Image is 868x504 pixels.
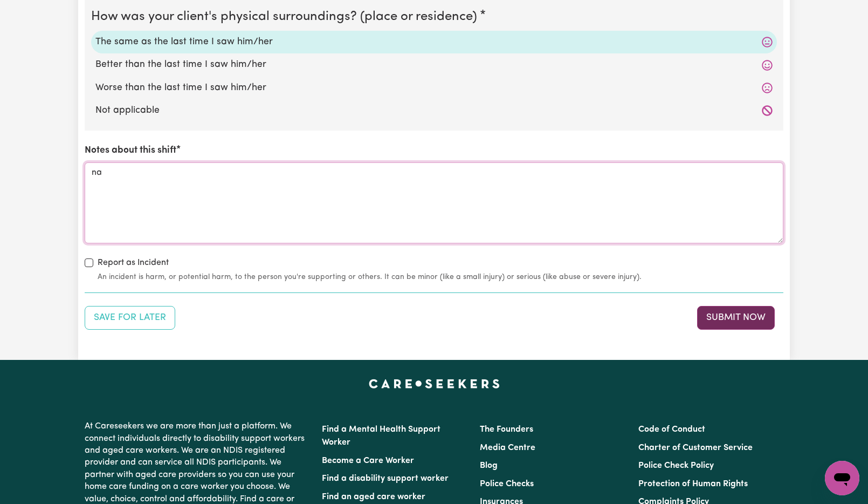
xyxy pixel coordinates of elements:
[85,306,175,330] button: Save your job report
[322,457,414,465] a: Become a Care Worker
[638,461,714,470] a: Police Check Policy
[480,425,533,434] a: The Founders
[825,461,859,495] iframe: Button to launch messaging window, conversation in progress
[697,306,775,330] button: Submit your job report
[85,144,176,158] label: Notes about this shift
[638,425,705,434] a: Code of Conduct
[91,7,481,26] legend: How was your client's physical surroundings? (place or residence)
[95,81,773,95] label: Worse than the last time I saw him/her
[480,444,535,452] a: Media Centre
[638,444,753,452] a: Charter of Customer Service
[322,425,440,447] a: Find a Mental Health Support Worker
[95,58,773,72] label: Better than the last time I saw him/her
[322,474,449,483] a: Find a disability support worker
[95,35,773,49] label: The same as the last time I saw him/her
[322,493,425,501] a: Find an aged care worker
[480,461,498,470] a: Blog
[369,379,500,388] a: Careseekers home page
[98,256,169,269] label: Report as Incident
[480,480,534,488] a: Police Checks
[98,271,783,283] small: An incident is harm, or potential harm, to the person you're supporting or others. It can be mino...
[95,104,773,118] label: Not applicable
[638,480,748,488] a: Protection of Human Rights
[85,162,783,243] textarea: na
